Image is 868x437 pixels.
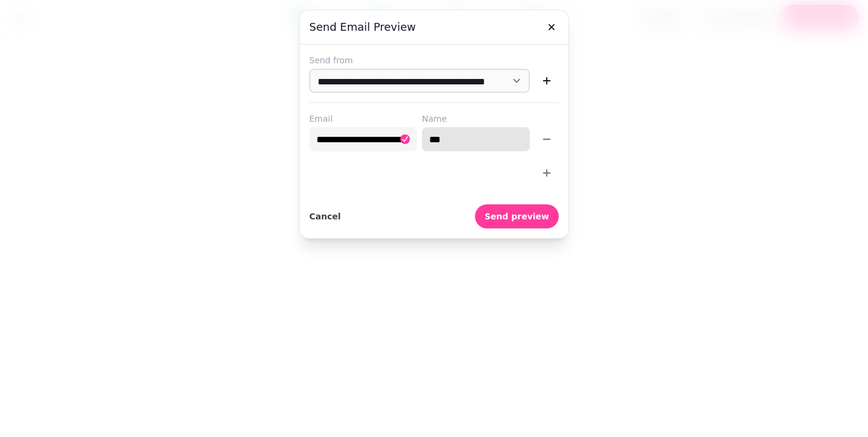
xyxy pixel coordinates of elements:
[422,113,530,125] label: Name
[309,212,341,221] span: Cancel
[485,212,549,221] span: Send preview
[309,113,417,125] label: Email
[309,54,559,66] label: Send from
[309,20,559,34] h3: Send email preview
[475,204,559,228] button: Send preview
[309,204,341,228] button: Cancel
